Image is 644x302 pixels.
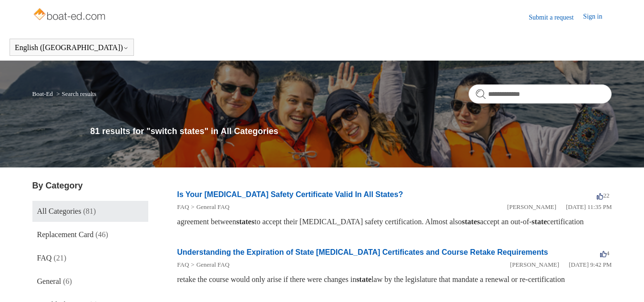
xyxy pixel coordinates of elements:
[90,125,612,138] h1: 81 results for "switch states" in All Categories
[196,261,229,268] a: General FAQ
[32,248,148,269] a: FAQ (21)
[32,201,148,222] a: All Categories (81)
[83,207,96,215] span: (81)
[583,11,612,23] a: Sign in
[95,230,108,239] span: (46)
[32,6,108,25] img: Boat-Ed Help Center home page
[15,43,129,52] button: English ([GEOGRAPHIC_DATA])
[177,190,403,198] a: Is Your [MEDICAL_DATA] Safety Certificate Valid In All States?
[177,274,612,285] div: retake the course would only arise if there were changes in law by the legislature that mandate a...
[462,218,480,226] em: states
[529,12,583,22] a: Submit a request
[196,203,229,210] a: General FAQ
[510,260,559,270] li: [PERSON_NAME]
[177,260,189,270] li: FAQ
[356,275,371,283] em: state
[600,250,610,257] span: 4
[177,203,189,210] a: FAQ
[32,90,55,97] li: Boat-Ed
[32,224,148,245] a: Replacement Card (46)
[597,192,609,199] span: 22
[236,218,254,226] em: states
[37,277,61,285] span: General
[37,207,82,215] span: All Categories
[177,202,189,212] li: FAQ
[177,261,189,268] a: FAQ
[566,203,612,210] time: 04/01/2022, 23:35
[189,202,230,212] li: General FAQ
[189,260,230,270] li: General FAQ
[37,230,94,239] span: Replacement Card
[32,271,148,292] a: General (6)
[532,218,547,226] em: state
[569,261,612,268] time: 03/16/2022, 21:42
[32,90,53,97] a: Boat-Ed
[469,84,612,104] input: Search
[53,254,66,262] span: (21)
[32,179,148,192] h3: By Category
[54,90,96,97] li: Search results
[63,277,72,285] span: (6)
[177,248,548,256] a: Understanding the Expiration of State [MEDICAL_DATA] Certificates and Course Retake Requirements
[507,202,556,212] li: [PERSON_NAME]
[37,254,52,262] span: FAQ
[177,216,612,228] div: agreement between to accept their [MEDICAL_DATA] safety certification. Almost also accept an out-...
